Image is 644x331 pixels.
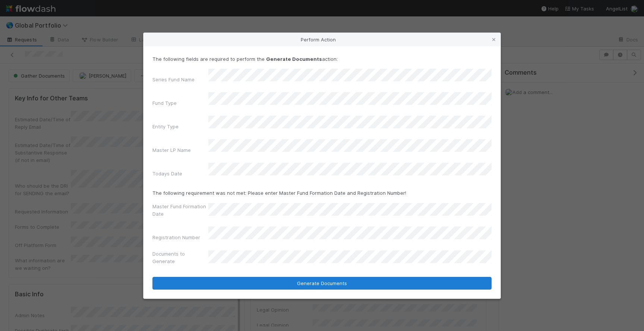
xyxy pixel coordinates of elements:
label: Fund Type [152,99,177,107]
label: Registration Number [152,234,200,241]
label: Master Fund Formation Date [152,203,208,218]
p: The following requirement was not met: Please enter Master Fund Formation Date and Registration N... [152,189,492,197]
label: Todays Date [152,170,182,177]
button: Generate Documents [152,277,492,290]
div: Perform Action [143,33,501,46]
label: Documents to Generate [152,250,208,265]
p: The following fields are required to perform the action: [152,55,492,63]
label: Series Fund Name [152,76,195,83]
strong: Generate Documents [266,56,322,62]
label: Master LP Name [152,146,191,154]
label: Entity Type [152,123,179,130]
